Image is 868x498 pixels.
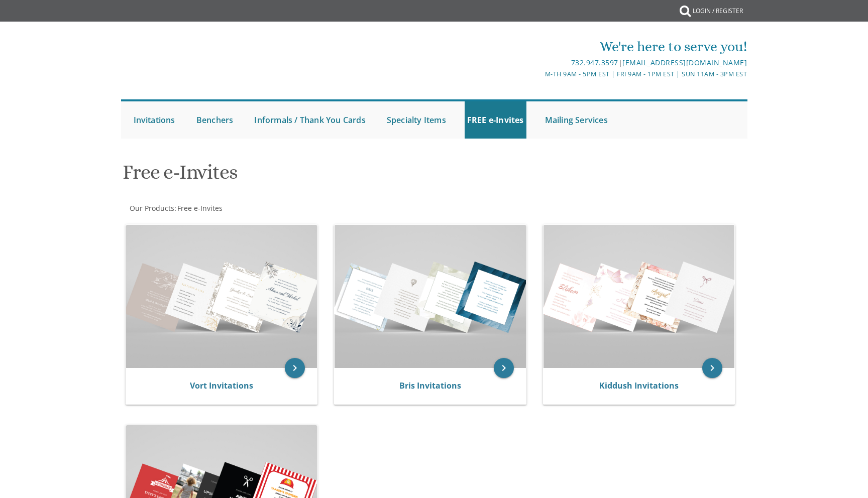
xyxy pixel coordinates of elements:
[194,101,236,139] a: Benchers
[252,101,368,139] a: Informals / Thank You Cards
[399,380,461,391] a: Bris Invitations
[702,358,722,378] a: keyboard_arrow_right
[571,58,618,67] a: 732.947.3597
[285,358,305,378] a: keyboard_arrow_right
[384,101,449,139] a: Specialty Items
[494,358,514,378] a: keyboard_arrow_right
[465,101,526,139] a: FREE e-Invites
[544,225,735,368] img: Kiddush Invitations
[335,225,526,368] img: Bris Invitations
[330,37,747,57] div: We're here to serve you!
[123,161,532,191] h1: Free e-Invites
[177,203,223,213] span: Free e-Invites
[131,101,178,139] a: Invitations
[129,203,174,213] a: Our Products
[330,69,747,79] div: M-Th 9am - 5pm EST | Fri 9am - 1pm EST | Sun 11am - 3pm EST
[622,58,747,67] a: [EMAIL_ADDRESS][DOMAIN_NAME]
[330,57,747,69] div: |
[121,203,435,213] div: :
[126,225,317,368] img: Vort Invitations
[176,203,223,213] a: Free e-Invites
[190,380,253,391] a: Vort Invitations
[542,101,610,139] a: Mailing Services
[599,380,679,391] a: Kiddush Invitations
